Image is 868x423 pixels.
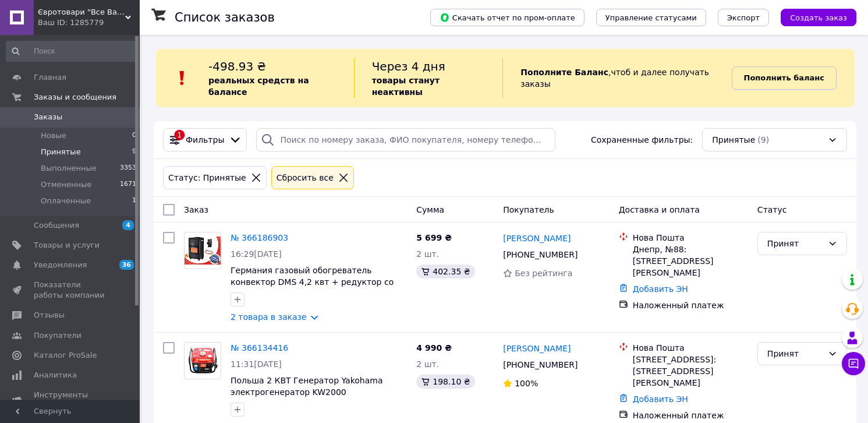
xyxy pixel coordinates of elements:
b: Пополните Баланс [520,68,608,77]
span: Новые [41,131,66,141]
a: Польша 2 КВТ Генератор Yakohama электрогенератор KW2000 [231,376,383,397]
span: Управление статусами [605,13,697,22]
input: Поиск по номеру заказа, ФИО покупателя, номеру телефона, Email, номеру накладной [256,128,555,151]
span: Отмененные [41,179,91,190]
span: Сумма [416,205,444,214]
a: [PERSON_NAME] [503,232,571,244]
a: 2 товара в заказе [231,312,307,322]
span: 5 699 ₴ [416,233,452,242]
span: Создать заказ [790,13,847,22]
b: Пополнить баланс [744,73,824,82]
div: Нова Пошта [633,342,748,354]
a: Германия газовый обогреватель конвектор DMS 4,2 квт + редуктор со шлангом черный цвет [231,266,394,298]
span: Заказ [184,205,208,214]
button: Экспорт [718,9,769,26]
a: Добавить ЭН [633,394,688,404]
span: Доставка и оплата [619,205,700,214]
span: 16:29[DATE] [231,249,282,259]
span: Главная [34,72,66,83]
span: 4 990 ₴ [416,343,452,352]
span: Каталог ProSale [34,350,97,361]
a: № 366134416 [231,343,288,352]
div: Днепр, №88: [STREET_ADDRESS][PERSON_NAME] [633,244,748,279]
span: Без рейтинга [515,269,572,278]
span: Заказы и сообщения [34,92,116,103]
span: Показатели работы компании [34,280,108,301]
a: Фото товару [184,342,221,379]
div: Нова Пошта [633,232,748,244]
img: Фото товару [185,344,221,376]
span: 100% [515,379,538,388]
a: Создать заказ [769,12,856,22]
div: Ваш ID: 1285779 [38,17,140,28]
div: Статус: Принятые [166,171,249,184]
div: , чтоб и далее получать заказы [502,58,731,98]
span: Товары и услуги [34,240,100,251]
span: Экспорт [727,13,760,22]
span: Покупатель [503,205,554,214]
span: 11:31[DATE] [231,359,282,369]
img: Фото товару [185,237,221,265]
div: Принят [767,237,823,250]
span: Євротовари "Все Вам" iнтернет-магазин. [38,7,125,17]
a: [PERSON_NAME] [503,343,571,354]
a: Фото товару [184,232,221,269]
a: № 366186903 [231,233,288,242]
span: Аналитика [34,370,77,380]
span: Принятые [712,134,755,146]
span: 1671 [120,179,136,190]
span: 36 [119,260,134,270]
div: 198.10 ₴ [416,375,474,389]
b: товары станут неактивны [372,76,440,97]
span: 4 [122,220,134,230]
span: Скачать отчет по пром-оплате [440,12,575,23]
span: 2 шт. [416,249,439,259]
div: [PHONE_NUMBER] [501,357,580,373]
button: Скачать отчет по пром-оплате [430,9,584,26]
input: Поиск [6,41,137,62]
span: Принятые [41,147,81,157]
div: Сбросить все [274,171,336,184]
div: Наложенный платеж [633,299,748,311]
span: Фильтры [186,134,224,146]
span: 9 [132,147,136,157]
span: Заказы [34,112,62,122]
span: Инструменты вебмастера и SEO [34,390,108,411]
button: Управление статусами [596,9,706,26]
span: 0 [132,131,136,141]
span: 1 [132,196,136,206]
img: :exclamation: [173,69,191,87]
span: Оплаченные [41,196,91,206]
span: Покупатели [34,330,82,341]
span: Статус [757,205,787,214]
span: Сообщения [34,220,79,231]
span: Через 4 дня [372,59,445,73]
div: Принят [767,347,823,360]
span: Сохраненные фильтры: [591,134,693,146]
button: Создать заказ [781,9,856,26]
span: Отзывы [34,310,65,320]
span: 2 шт. [416,359,439,369]
div: Наложенный платеж [633,410,748,421]
span: 3353 [120,163,136,174]
span: Уведомления [34,260,87,270]
div: 402.35 ₴ [416,265,474,279]
h1: Список заказов [175,10,275,24]
button: Чат с покупателем [842,352,865,375]
b: реальных средств на балансе [208,76,309,97]
div: [PHONE_NUMBER] [501,246,580,263]
span: Выполненные [41,163,97,174]
div: [STREET_ADDRESS]: [STREET_ADDRESS][PERSON_NAME] [633,354,748,389]
a: Пополнить баланс [732,66,837,90]
a: Добавить ЭН [633,284,688,294]
span: (9) [757,135,769,144]
span: -498.93 ₴ [208,59,266,73]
